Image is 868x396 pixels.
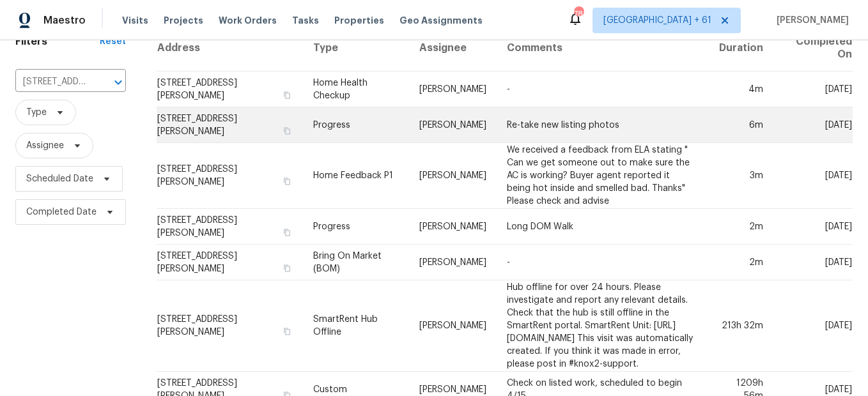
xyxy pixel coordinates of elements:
[303,143,409,209] td: Home Feedback P1
[706,72,773,107] td: 4m
[157,143,303,209] td: [STREET_ADDRESS][PERSON_NAME]
[773,245,853,280] td: [DATE]
[409,25,497,72] th: Assignee
[281,89,293,101] button: Copy Address
[157,245,303,280] td: [STREET_ADDRESS][PERSON_NAME]
[773,25,853,72] th: Completed On
[281,326,293,337] button: Copy Address
[409,209,497,245] td: [PERSON_NAME]
[164,14,203,27] span: Projects
[281,263,293,274] button: Copy Address
[281,176,293,187] button: Copy Address
[706,107,773,143] td: 6m
[303,209,409,245] td: Progress
[773,280,853,372] td: [DATE]
[157,280,303,372] td: [STREET_ADDRESS][PERSON_NAME]
[773,72,853,107] td: [DATE]
[771,14,849,27] span: [PERSON_NAME]
[281,125,293,137] button: Copy Address
[497,245,706,280] td: -
[409,107,497,143] td: [PERSON_NAME]
[157,25,303,72] th: Address
[706,25,773,72] th: Duration
[303,280,409,372] td: SmartRent Hub Offline
[773,107,853,143] td: [DATE]
[497,280,706,372] td: Hub offline for over 24 hours. Please investigate and report any relevant details. Check that the...
[399,14,483,27] span: Geo Assignments
[706,143,773,209] td: 3m
[497,143,706,209] td: We received a feedback from ELA stating " Can we get someone out to make sure the AC is working? ...
[497,25,706,72] th: Comments
[409,245,497,280] td: [PERSON_NAME]
[100,35,126,48] div: Reset
[706,245,773,280] td: 2m
[303,245,409,280] td: Bring On Market (BOM)
[409,143,497,209] td: [PERSON_NAME]
[43,14,86,27] span: Maestro
[26,206,97,218] span: Completed Date
[219,14,277,27] span: Work Orders
[706,209,773,245] td: 2m
[409,280,497,372] td: [PERSON_NAME]
[109,73,127,91] button: Open
[281,227,293,238] button: Copy Address
[706,280,773,372] td: 213h 32m
[409,72,497,107] td: [PERSON_NAME]
[26,172,93,185] span: Scheduled Date
[497,107,706,143] td: Re-take new listing photos
[303,72,409,107] td: Home Health Checkup
[334,14,384,27] span: Properties
[157,107,303,143] td: [STREET_ADDRESS][PERSON_NAME]
[26,139,64,152] span: Assignee
[292,16,319,25] span: Tasks
[773,143,853,209] td: [DATE]
[15,72,90,92] input: Search for an address...
[15,35,100,48] h1: Filters
[26,106,47,119] span: Type
[603,14,711,27] span: [GEOGRAPHIC_DATA] + 61
[497,72,706,107] td: -
[157,209,303,245] td: [STREET_ADDRESS][PERSON_NAME]
[497,209,706,245] td: Long DOM Walk
[773,209,853,245] td: [DATE]
[303,107,409,143] td: Progress
[122,14,148,27] span: Visits
[303,25,409,72] th: Type
[574,8,583,20] div: 781
[157,72,303,107] td: [STREET_ADDRESS][PERSON_NAME]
